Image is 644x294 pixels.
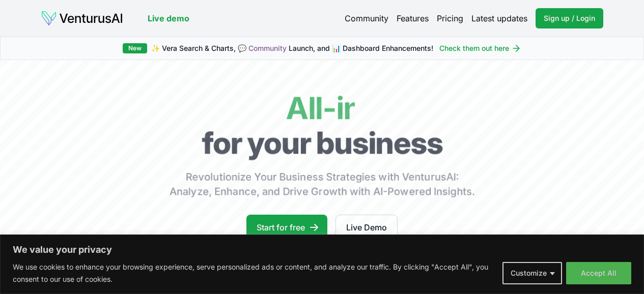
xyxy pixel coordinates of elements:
[41,10,123,26] img: logo
[502,262,562,284] button: Customize
[246,215,327,240] a: Start for free
[566,262,631,284] button: Accept All
[397,12,429,24] a: Features
[437,12,463,24] a: Pricing
[439,43,521,53] a: Check them out here
[544,13,595,23] span: Sign up / Login
[151,43,433,53] span: ✨ Vera Search & Charts, 💬 Launch, and 📊 Dashboard Enhancements!
[13,244,631,256] p: We value your privacy
[248,44,287,52] a: Community
[123,43,147,53] div: New
[471,12,527,24] a: Latest updates
[536,8,603,28] a: Sign up / Login
[13,261,495,285] p: We use cookies to enhance your browsing experience, serve personalized ads or content, and analyz...
[345,12,388,24] a: Community
[335,215,398,240] a: Live Demo
[148,12,189,24] a: Live demo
